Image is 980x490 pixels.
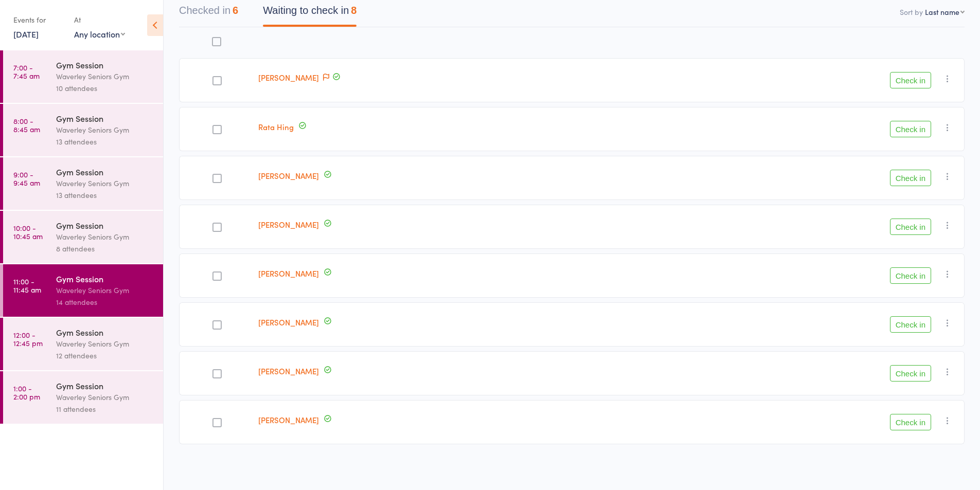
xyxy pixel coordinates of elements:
[890,316,931,333] button: Check in
[13,331,43,347] time: 12:00 - 12:45 pm
[74,11,125,28] div: At
[56,284,154,296] div: Waverley Seniors Gym
[56,243,154,255] div: 8 attendees
[3,211,163,263] a: 10:00 -10:45 amGym SessionWaverley Seniors Gym8 attendees
[3,157,163,210] a: 9:00 -9:45 amGym SessionWaverley Seniors Gym13 attendees
[74,28,125,40] div: Any location
[13,224,43,240] time: 10:00 - 10:45 am
[56,296,154,308] div: 14 attendees
[258,268,319,279] a: [PERSON_NAME]
[890,170,931,186] button: Check in
[351,5,357,16] div: 8
[56,124,154,136] div: Waverley Seniors Gym
[925,7,959,17] div: Last name
[13,277,41,294] time: 11:00 - 11:45 am
[233,5,238,16] div: 6
[3,318,163,370] a: 12:00 -12:45 pmGym SessionWaverley Seniors Gym12 attendees
[890,365,931,382] button: Check in
[258,219,319,230] a: [PERSON_NAME]
[258,414,319,425] a: [PERSON_NAME]
[890,414,931,430] button: Check in
[56,70,154,82] div: Waverley Seniors Gym
[56,59,154,70] div: Gym Session
[890,267,931,284] button: Check in
[258,121,294,132] a: Rata Hing
[56,350,154,361] div: 12 attendees
[13,384,40,401] time: 1:00 - 2:00 pm
[258,366,319,376] a: [PERSON_NAME]
[13,11,64,28] div: Events for
[56,326,154,338] div: Gym Session
[13,63,40,80] time: 7:00 - 7:45 am
[56,113,154,124] div: Gym Session
[3,50,163,103] a: 7:00 -7:45 amGym SessionWaverley Seniors Gym10 attendees
[890,219,931,235] button: Check in
[56,136,154,148] div: 13 attendees
[258,72,319,83] a: [PERSON_NAME]
[56,220,154,231] div: Gym Session
[3,371,163,424] a: 1:00 -2:00 pmGym SessionWaverley Seniors Gym11 attendees
[13,28,39,40] a: [DATE]
[258,170,319,181] a: [PERSON_NAME]
[56,380,154,391] div: Gym Session
[56,403,154,415] div: 11 attendees
[56,338,154,350] div: Waverley Seniors Gym
[56,391,154,403] div: Waverley Seniors Gym
[890,72,931,88] button: Check in
[56,189,154,201] div: 13 attendees
[890,121,931,137] button: Check in
[56,177,154,189] div: Waverley Seniors Gym
[56,166,154,177] div: Gym Session
[900,7,923,17] label: Sort by
[56,273,154,284] div: Gym Session
[13,170,40,187] time: 9:00 - 9:45 am
[3,104,163,156] a: 8:00 -8:45 amGym SessionWaverley Seniors Gym13 attendees
[56,231,154,243] div: Waverley Seniors Gym
[13,117,40,133] time: 8:00 - 8:45 am
[3,264,163,317] a: 11:00 -11:45 amGym SessionWaverley Seniors Gym14 attendees
[258,317,319,328] a: [PERSON_NAME]
[56,82,154,94] div: 10 attendees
